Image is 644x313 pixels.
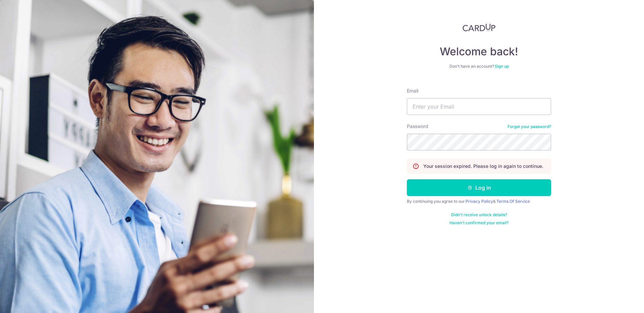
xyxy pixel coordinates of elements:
[407,199,551,204] div: By continuing you agree to our &
[407,87,418,94] label: Email
[407,64,551,69] div: Don’t have an account?
[407,179,551,196] button: Log in
[507,124,551,129] a: Forgot your password?
[451,212,507,217] a: Didn't receive unlock details?
[423,163,543,170] p: Your session expired. Please log in again to continue.
[407,98,551,115] input: Enter your Email
[407,45,551,58] h4: Welcome back!
[466,199,493,204] a: Privacy Policy
[496,199,530,204] a: Terms Of Service
[463,23,495,32] img: CardUp Logo
[407,123,428,130] label: Password
[495,64,509,69] a: Sign up
[449,220,508,226] a: Haven't confirmed your email?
